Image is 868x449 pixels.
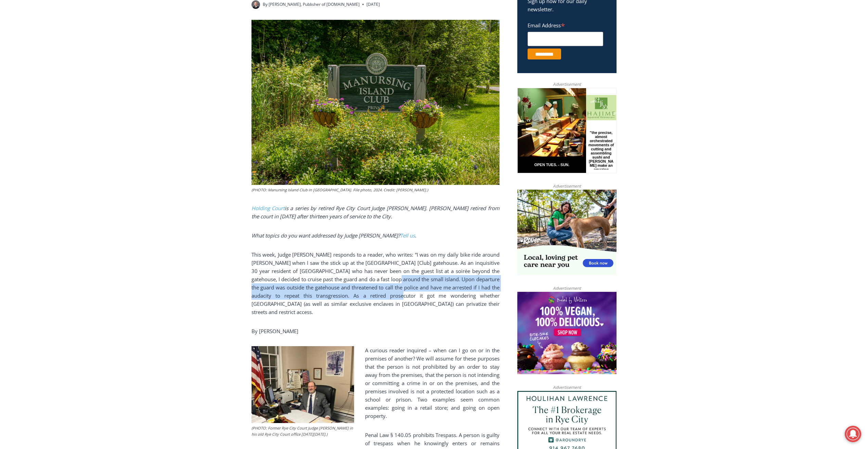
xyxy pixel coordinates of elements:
span: Advertisement [546,81,588,87]
figcaption: (PHOTO: Former Rye City Court Judge [PERSON_NAME] in his old Rye City Court office [DATE][DATE].) [251,425,354,437]
em: What topics do you want addressed by Judge [PERSON_NAME]? . [251,232,416,239]
a: [PERSON_NAME], Publisher of [DOMAIN_NAME] [269,1,360,7]
span: Advertisement [546,183,588,189]
span: By [263,1,268,8]
div: "the precise, almost orchestrated movements of cutting and assembling sushi and [PERSON_NAME] mak... [70,43,97,82]
p: A curious reader inquired – when can I go on or in the premises of another? We will assume for th... [251,346,500,420]
img: (PHOTO: Rye City Court Judge Joe Latwin in his office on Monday, December 5, 2022.) [251,346,354,423]
span: Intern @ [DOMAIN_NAME] [179,68,317,83]
p: This week, Judge [PERSON_NAME] responds to a reader, who writes: “I was on my daily bike ride aro... [251,250,500,316]
a: Author image [251,0,260,9]
span: Advertisement [546,285,588,291]
img: Baked by Melissa [517,292,617,375]
label: Email Address [528,18,603,31]
span: Open Tues. - Sun. [PHONE_NUMBER] [2,70,67,96]
img: (PHOTO: Manursing Island Club in Rye. File photo, 2024. Credit: Justin Gray.) [251,20,500,185]
a: Tell us [400,232,415,239]
a: Open Tues. - Sun. [PHONE_NUMBER] [0,69,69,85]
i: is a series by retired Rye City Court Judge [PERSON_NAME]. [PERSON_NAME] retired from the court i... [251,205,500,220]
time: [DATE] [366,1,380,8]
p: By [PERSON_NAME] [251,327,500,335]
a: Holding Court [251,205,285,212]
figcaption: (PHOTO: Manursing Island Club in [GEOGRAPHIC_DATA]. File photo, 2024. Credit: [PERSON_NAME].) [251,187,500,193]
span: Advertisement [546,384,588,391]
a: Intern @ [DOMAIN_NAME] [165,66,332,85]
div: "[PERSON_NAME] and I covered the [DATE] Parade, which was a really eye opening experience as I ha... [173,0,323,66]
